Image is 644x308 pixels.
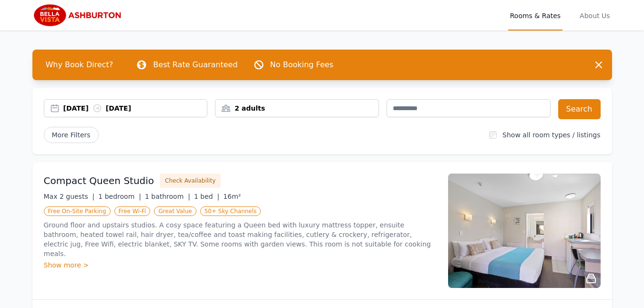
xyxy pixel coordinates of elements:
span: More Filters [44,127,99,143]
div: Show more > [44,260,437,270]
span: 1 bedroom | [98,193,141,200]
div: [DATE] [DATE] [63,103,207,113]
span: 1 bathroom | [145,193,190,200]
span: 16m² [223,193,241,200]
img: Bella Vista Ashburton [32,4,124,27]
p: No Booking Fees [270,59,334,71]
span: Free On-Site Parking [44,206,111,216]
h3: Compact Queen Studio [44,174,154,187]
span: 50+ Sky Channels [200,206,261,216]
span: Great Value [154,206,196,216]
div: 2 adults [215,103,378,113]
span: Free Wi-Fi [114,206,151,216]
span: Why Book Direct? [38,55,121,74]
button: Check Availability [160,174,221,188]
span: 1 bed | [194,193,219,200]
button: Search [558,99,601,119]
span: Max 2 guests | [44,193,95,200]
p: Best Rate Guaranteed [153,59,237,71]
label: Show all room types / listings [502,131,600,139]
p: Ground floor and upstairs studios. A cosy space featuring a Queen bed with luxury mattress topper... [44,220,437,258]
